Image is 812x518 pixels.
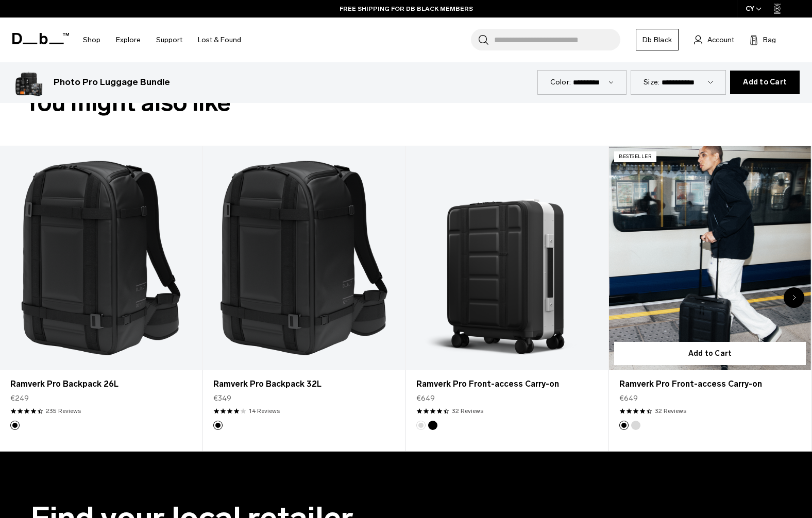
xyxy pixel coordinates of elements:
span: €249 [10,393,29,404]
span: Add to Cart [743,78,787,87]
div: 2 / 8 [203,146,406,452]
button: Add to Cart [614,342,806,365]
button: Black Out [428,421,437,430]
a: Ramverk Pro Front-access Carry-on [416,378,598,390]
a: Ramverk Pro Backpack 32L [213,378,395,390]
button: Silver [631,421,640,430]
a: FREE SHIPPING FOR DB BLACK MEMBERS [340,4,473,13]
div: 4 / 8 [609,146,812,452]
a: Lost & Found [198,22,241,58]
a: 14 reviews [249,406,280,416]
a: Db Black [636,29,679,50]
h3: Photo Pro Luggage Bundle [54,76,170,89]
a: Support [156,22,182,58]
a: Account [694,33,734,46]
p: Bestseller [614,151,656,162]
a: Ramverk Pro Front-access Carry-on [406,146,608,371]
div: Next slide [784,287,804,308]
button: Add to Cart [730,71,800,94]
a: Explore [116,22,141,58]
div: 3 / 8 [406,146,609,452]
span: Bag [763,34,776,45]
nav: Main Navigation [75,18,249,62]
a: 32 reviews [452,406,483,416]
button: Black Out [619,421,629,430]
span: €349 [213,393,231,404]
a: Ramverk Pro Front-access Carry-on [609,146,811,371]
a: 32 reviews [655,406,686,416]
a: 235 reviews [46,406,81,416]
a: Ramverk Pro Backpack 26L [10,378,192,390]
label: Size: [644,77,659,88]
span: €649 [416,393,435,404]
button: Black Out [10,421,20,430]
button: Black Out [213,421,223,430]
button: Silver [416,421,426,430]
a: Shop [83,22,100,58]
a: Ramverk Pro Backpack 32L [203,146,405,371]
label: Color: [550,77,571,88]
img: Photo Pro Luggage Bundle Black Out [12,66,45,99]
span: €649 [619,393,638,404]
button: Bag [750,33,776,46]
span: Account [707,34,734,45]
a: Ramverk Pro Front-access Carry-on [619,378,801,390]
